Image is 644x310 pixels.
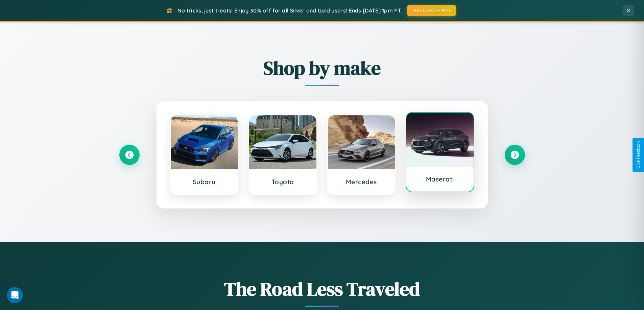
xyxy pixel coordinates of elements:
span: No tricks, just treats! Enjoy 30% off for all Silver and Gold users! Ends [DATE] 1pm PT. [177,7,402,14]
h3: Subaru [177,178,231,186]
h3: Mercedes [335,178,388,186]
h3: Maserati [413,175,467,183]
div: Give Feedback [636,141,641,169]
h1: The Road Less Traveled [119,276,525,302]
h2: Shop by make [119,55,525,81]
iframe: Intercom live chat [7,287,23,303]
h3: Toyota [256,178,310,186]
button: HALLOWEEN30 [407,5,456,16]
